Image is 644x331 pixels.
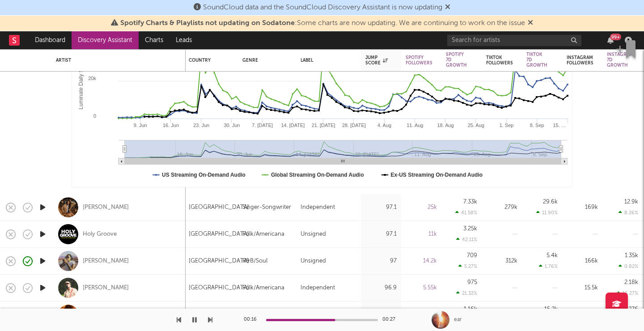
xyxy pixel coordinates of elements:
[567,202,598,213] div: 169k
[458,263,477,269] div: 5.27 %
[567,55,593,66] div: Instagram Followers
[301,58,352,63] div: Label
[242,202,291,213] div: Singer-Songwriter
[619,263,638,269] div: 0.82 %
[189,58,229,63] div: Country
[244,314,262,325] div: 00:16
[437,123,453,128] text: 18. Aug
[500,123,514,128] text: 1. Sep
[365,256,397,267] div: 97
[377,123,391,128] text: 4. Aug
[203,4,442,11] span: SoundCloud data and the SoundCloud Discovery Assistant is now updating
[301,283,335,293] div: Independent
[454,316,462,324] div: ear
[189,229,249,240] div: [GEOGRAPHIC_DATA]
[446,52,467,68] div: Spotify 7D Growth
[445,4,450,11] span: Dismiss
[163,123,179,128] text: 16. Jun
[120,20,295,27] span: Spotify Charts & Playlists not updating on Sodatone
[242,283,284,293] div: Folk/Americana
[406,256,437,267] div: 14.2k
[301,202,335,213] div: Independent
[526,52,547,68] div: Tiktok 7D Growth
[467,253,477,259] div: 709
[539,263,558,269] div: 1.76 %
[547,253,558,259] div: 5.4k
[365,283,397,293] div: 96.9
[624,199,638,205] div: 12.9k
[189,202,249,213] div: [GEOGRAPHIC_DATA]
[301,229,326,240] div: Unsigned
[447,35,581,46] input: Search for artists
[56,58,177,63] div: Artist
[553,123,566,128] text: 15. …
[72,31,139,49] a: Discovery Assistant
[464,306,477,312] div: 1.16k
[407,123,423,128] text: 11. Aug
[301,256,326,267] div: Unsigned
[271,172,364,178] text: Global Streaming On-Demand Audio
[455,210,477,216] div: 41.58 %
[342,123,366,128] text: 28. [DATE]
[463,199,477,205] div: 7.33k
[544,306,558,312] div: 15.2k
[281,123,305,128] text: 14. [DATE]
[456,290,477,296] div: 21.32 %
[162,172,246,178] text: US Streaming On-Demand Audio
[83,204,129,212] a: [PERSON_NAME]
[468,123,484,128] text: 25. Aug
[382,314,400,325] div: 00:27
[486,256,517,267] div: 312k
[224,123,240,128] text: 30. Jun
[312,123,335,128] text: 21. [DATE]
[134,123,147,128] text: 9. Jun
[252,123,273,128] text: 7. [DATE]
[456,237,477,242] div: 42.11 %
[365,229,397,240] div: 97.1
[83,257,129,265] a: [PERSON_NAME]
[486,202,517,213] div: 279k
[189,256,249,267] div: [GEOGRAPHIC_DATA]
[391,172,483,178] text: Ex-US Streaming On-Demand Audio
[406,229,437,240] div: 11k
[607,37,614,44] button: 99+
[463,226,477,232] div: 3.25k
[83,230,117,238] a: Holy Groove
[610,34,621,40] div: 99 +
[242,58,287,63] div: Genre
[567,283,598,293] div: 15.5k
[528,20,533,27] span: Dismiss
[625,253,638,259] div: 1.35k
[406,55,432,66] div: Spotify Followers
[467,280,477,285] div: 975
[72,8,572,187] svg: Luminate Daily Consumption
[365,55,388,66] div: Jump Score
[628,306,638,312] div: 276
[93,113,96,119] text: 0
[607,52,633,68] div: Instagram 7D Growth
[189,283,249,293] div: [GEOGRAPHIC_DATA]
[242,229,284,240] div: Folk/Americana
[406,283,437,293] div: 5.55k
[365,202,397,213] div: 97.1
[139,31,169,49] a: Charts
[169,31,198,49] a: Leads
[242,256,267,267] div: R&B/Soul
[536,210,558,216] div: 11.90 %
[83,284,129,292] div: [PERSON_NAME]
[624,280,638,285] div: 2.18k
[78,52,84,109] text: Luminate Daily Streams
[193,123,209,128] text: 23. Jun
[29,31,72,49] a: Dashboard
[486,55,513,66] div: Tiktok Followers
[567,256,598,267] div: 166k
[88,76,96,81] text: 20k
[530,123,544,128] text: 8. Sep
[543,199,558,205] div: 29.6k
[406,202,437,213] div: 25k
[120,20,525,27] span: : Some charts are now updating. We are continuing to work on the issue
[619,210,638,216] div: 8.26 %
